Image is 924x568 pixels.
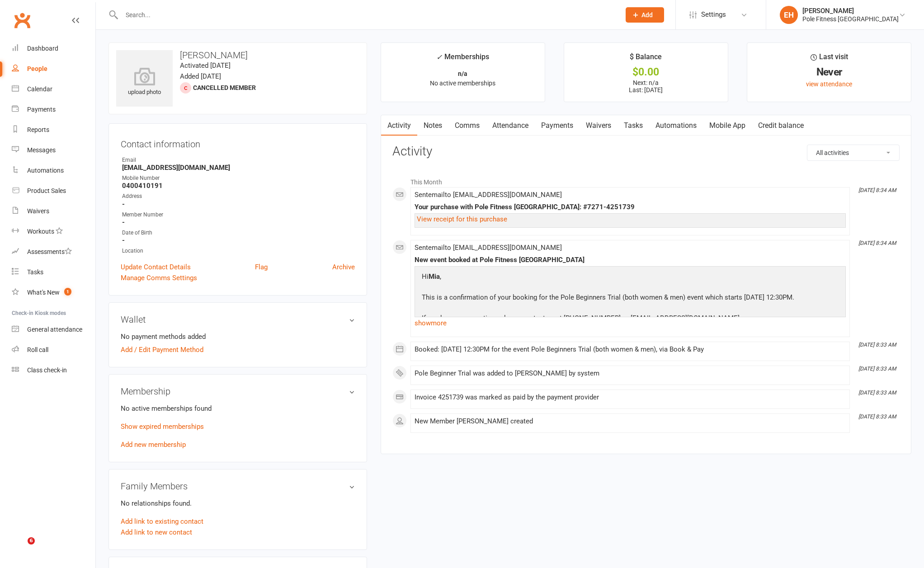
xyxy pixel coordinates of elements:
span: Sent email to [EMAIL_ADDRESS][DOMAIN_NAME] [415,244,562,252]
a: Messages [12,140,95,160]
p: Hi , [420,271,797,284]
div: Address [122,192,355,201]
i: [DATE] 8:34 AM [858,240,896,246]
a: Dashboard [12,38,95,59]
p: If you have any questions please contact us at [PHONE_NUMBER] or [EMAIL_ADDRESS][DOMAIN_NAME]. [420,313,797,326]
div: Member Number [122,211,355,219]
a: Comms [448,115,486,136]
a: Mobile App [703,115,752,136]
time: Added [DATE] [180,72,221,80]
div: New event booked at Pole Fitness [GEOGRAPHIC_DATA] [415,256,846,264]
i: [DATE] 8:34 AM [858,187,896,193]
i: [DATE] 8:33 AM [858,390,896,396]
span: Cancelled member [193,84,256,91]
div: upload photo [116,67,173,97]
div: Assessments [27,248,72,255]
span: 1 [64,288,71,296]
a: Add link to new contact [121,527,192,538]
time: Activated [DATE] [180,61,231,70]
div: Tasks [27,268,43,276]
a: Attendance [486,115,535,136]
a: Update Contact Details [121,262,191,272]
div: New Member [PERSON_NAME] created [415,418,846,425]
h3: [PERSON_NAME] [116,50,359,60]
a: Flag [255,262,268,272]
a: view attendance [806,80,852,88]
div: Product Sales [27,187,66,194]
span: Sent email to [EMAIL_ADDRESS][DOMAIN_NAME] [415,191,562,199]
input: Search... [119,9,614,21]
strong: - [122,236,355,244]
div: Automations [27,167,64,174]
iframe: Intercom live chat [9,537,31,559]
a: Workouts [12,221,95,242]
p: No relationships found. [121,498,355,509]
a: Add / Edit Payment Method [121,344,203,355]
strong: - [122,218,355,226]
a: Manage Comms Settings [121,272,197,283]
div: Invoice 4251739 was marked as paid by the payment provider [415,394,846,401]
a: Automations [12,160,95,181]
a: Product Sales [12,181,95,201]
a: General attendance kiosk mode [12,319,95,340]
a: show more [415,317,846,329]
div: Class check-in [27,366,67,374]
div: Your purchase with Pole Fitness [GEOGRAPHIC_DATA]: #7271-4251739 [415,203,846,211]
a: Roll call [12,340,95,360]
p: No active memberships found [121,403,355,414]
a: Tasks [12,262,95,282]
a: Assessments [12,242,95,262]
a: Add new membership [121,441,186,449]
i: [DATE] 8:33 AM [858,413,896,420]
p: This is a confirmation of your booking for the Pole Beginners Trial (both women & men) event whic... [420,292,797,305]
h3: Membership [121,386,355,396]
div: General attendance [27,326,82,333]
div: What's New [27,289,60,296]
div: $0.00 [572,67,720,77]
div: Mobile Number [122,174,355,183]
a: Add link to existing contact [121,516,203,527]
div: Email [122,156,355,164]
a: Calendar [12,79,95,99]
span: Settings [701,5,726,25]
i: [DATE] 8:33 AM [858,366,896,372]
a: Class kiosk mode [12,360,95,380]
li: No payment methods added [121,331,355,342]
strong: - [122,200,355,208]
a: Payments [12,99,95,120]
div: Reports [27,126,49,133]
div: $ Balance [630,51,662,67]
div: Date of Birth [122,229,355,237]
div: Booked: [DATE] 12:30PM for the event Pole Beginners Trial (both women & men), via Book & Pay [415,346,846,353]
h3: Family Members [121,481,355,491]
a: Notes [417,115,448,136]
span: No active memberships [430,80,495,87]
strong: n/a [458,70,467,77]
a: Clubworx [11,9,33,32]
div: Memberships [436,51,489,68]
div: Waivers [27,207,49,215]
div: Pole Fitness [GEOGRAPHIC_DATA] [802,15,899,23]
div: [PERSON_NAME] [802,7,899,15]
a: Credit balance [752,115,810,136]
i: ✓ [436,53,442,61]
div: Last visit [811,51,848,67]
div: Calendar [27,85,52,93]
div: EH [780,6,798,24]
div: Payments [27,106,56,113]
div: Workouts [27,228,54,235]
div: Messages [27,146,56,154]
a: Payments [535,115,580,136]
a: View receipt for this purchase [417,215,507,223]
strong: 0400410191 [122,182,355,190]
div: Location [122,247,355,255]
strong: [EMAIL_ADDRESS][DOMAIN_NAME] [122,164,355,172]
a: Reports [12,120,95,140]
a: Automations [649,115,703,136]
a: Show expired memberships [121,422,204,431]
a: People [12,59,95,79]
div: Never [755,67,903,77]
span: Add [641,11,653,19]
a: Waivers [12,201,95,221]
li: This Month [392,173,900,187]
